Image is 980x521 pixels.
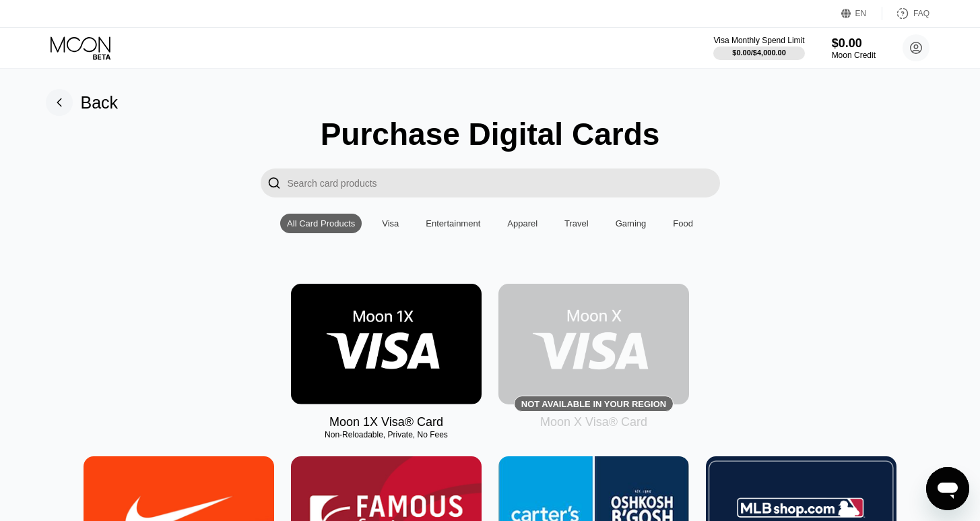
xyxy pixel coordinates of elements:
[426,218,480,228] div: Entertainment
[732,49,786,57] div: $0.00 / $4,000.00
[500,214,544,233] div: Apparel
[832,36,876,51] div: $0.00
[419,214,487,233] div: Entertainment
[713,36,804,60] div: Visa Monthly Spend Limit$0.00/$4,000.00
[287,218,355,228] div: All Card Products
[507,218,537,228] div: Apparel
[832,36,876,60] div: $0.00Moon Credit
[261,168,288,197] div: 
[329,415,443,429] div: Moon 1X Visa® Card
[609,214,653,233] div: Gaming
[666,214,700,233] div: Food
[926,467,969,510] iframe: Button to launch messaging window
[564,218,589,228] div: Travel
[288,168,720,197] input: Search card products
[321,116,660,152] div: Purchase Digital Cards
[498,284,689,404] div: Not available in your region
[291,430,482,439] div: Non-Reloadable, Private, No Fees
[616,218,647,228] div: Gaming
[81,93,119,113] div: Back
[46,89,119,116] div: Back
[375,214,405,233] div: Visa
[832,51,876,60] div: Moon Credit
[280,214,362,233] div: All Card Products
[673,218,693,228] div: Food
[713,36,804,45] div: Visa Monthly Spend Limit
[267,175,281,191] div: 
[382,218,399,228] div: Visa
[913,9,929,18] div: FAQ
[855,9,867,18] div: EN
[841,7,882,20] div: EN
[558,214,595,233] div: Travel
[540,415,647,429] div: Moon X Visa® Card
[521,399,666,409] div: Not available in your region
[882,7,929,20] div: FAQ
